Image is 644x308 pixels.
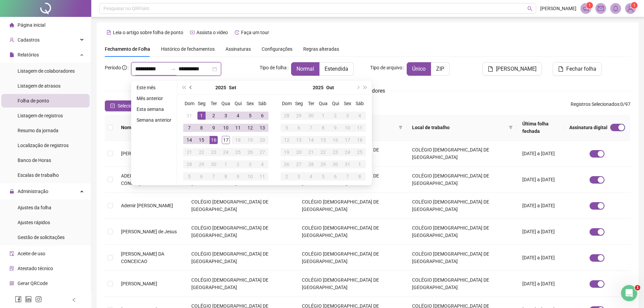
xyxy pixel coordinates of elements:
td: 2025-09-19 [244,134,256,146]
td: 2025-09-12 [244,122,256,134]
li: Este mês [134,84,174,92]
th: Sex [244,97,256,110]
span: Cadastros [18,37,40,43]
span: Leia o artigo sobre folha de ponto [113,30,183,35]
td: 2025-10-01 [220,158,232,170]
div: 14 [185,136,193,144]
div: 2 [331,112,339,120]
td: 2025-11-08 [354,170,366,183]
span: ZIP [436,66,444,72]
td: 2025-10-10 [244,170,256,183]
div: 13 [295,136,303,144]
span: Folha de ponto [18,98,49,103]
div: 13 [258,124,266,132]
span: Assista o vídeo [196,30,228,35]
div: 16 [331,136,339,144]
button: [PERSON_NAME] [482,62,542,76]
td: 2025-10-27 [293,158,305,170]
div: 1 [222,160,230,168]
td: 2025-11-07 [341,170,354,183]
span: mail [598,5,604,11]
div: 7 [185,124,193,132]
td: 2025-10-03 [341,110,354,122]
th: Dom [281,97,293,110]
th: Seg [293,97,305,110]
td: 2025-10-02 [232,158,244,170]
span: Gestão de solicitações [18,235,65,240]
div: 6 [258,112,266,120]
td: COLÉGIO [DEMOGRAPHIC_DATA] DE [GEOGRAPHIC_DATA] [407,219,517,245]
td: 2025-09-13 [256,122,268,134]
div: 4 [356,112,364,120]
td: 2025-10-07 [305,122,317,134]
td: COLÉGIO [DEMOGRAPHIC_DATA] DE [GEOGRAPHIC_DATA] [186,219,296,245]
div: 1 [197,112,206,120]
div: 22 [319,148,327,156]
div: 8 [319,124,327,132]
div: 8 [356,172,364,181]
div: 10 [222,124,230,132]
div: 5 [283,124,291,132]
span: [PERSON_NAME] de Jesus [121,229,177,234]
td: COLÉGIO [DEMOGRAPHIC_DATA] DE [GEOGRAPHIC_DATA] [296,193,407,219]
td: 2025-10-10 [341,122,354,134]
td: 2025-10-14 [305,134,317,146]
td: 2025-09-28 [183,158,195,170]
div: 19 [246,136,254,144]
span: Estendida [325,66,348,72]
div: 17 [343,136,352,144]
span: Listagem de atrasos [18,83,61,89]
div: 23 [331,148,339,156]
span: Ademir [PERSON_NAME] [121,203,173,208]
button: month panel [229,81,236,94]
td: 2025-10-30 [329,158,341,170]
td: 2025-10-11 [256,170,268,183]
td: 2025-09-24 [220,146,232,158]
td: 2025-09-01 [195,110,208,122]
div: 28 [307,160,315,168]
td: 2025-10-22 [317,146,329,158]
span: Local de trabalho [412,124,506,131]
span: bell [613,5,619,11]
td: 2025-11-01 [354,158,366,170]
td: 2025-08-31 [183,110,195,122]
div: 24 [222,148,230,156]
span: Ajustes rápidos [18,220,50,225]
span: file [558,66,564,72]
span: swap-right [170,66,176,72]
td: [DATE] a [DATE] [517,193,564,219]
td: 2025-10-23 [329,146,341,158]
span: Página inicial [18,22,45,28]
td: 2025-10-06 [293,122,305,134]
div: 12 [246,124,254,132]
div: 31 [185,112,193,120]
span: Selecionar todos [118,102,152,110]
div: 31 [343,160,352,168]
span: search [527,6,532,11]
div: 6 [331,172,339,181]
td: 2025-09-23 [208,146,220,158]
span: user-add [9,38,14,42]
span: Histórico de fechamentos [161,46,215,52]
div: 30 [331,160,339,168]
td: 2025-09-14 [183,134,195,146]
td: 2025-09-11 [232,122,244,134]
div: 6 [197,172,206,181]
span: Listagem de registros [18,113,63,118]
td: 2025-09-09 [208,122,220,134]
td: 2025-10-15 [317,134,329,146]
td: COLÉGIO [DEMOGRAPHIC_DATA] DE [GEOGRAPHIC_DATA] [407,245,517,271]
span: Configurações [262,47,292,51]
div: 16 [210,136,218,144]
div: 4 [258,160,266,168]
button: super-prev-year [180,81,187,94]
div: 9 [234,172,242,181]
td: 2025-09-27 [256,146,268,158]
div: 25 [356,148,364,156]
div: 10 [343,124,352,132]
td: 2025-09-04 [232,110,244,122]
span: history [235,30,239,35]
th: Sáb [256,97,268,110]
td: 2025-10-02 [329,110,341,122]
td: 2025-10-16 [329,134,341,146]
